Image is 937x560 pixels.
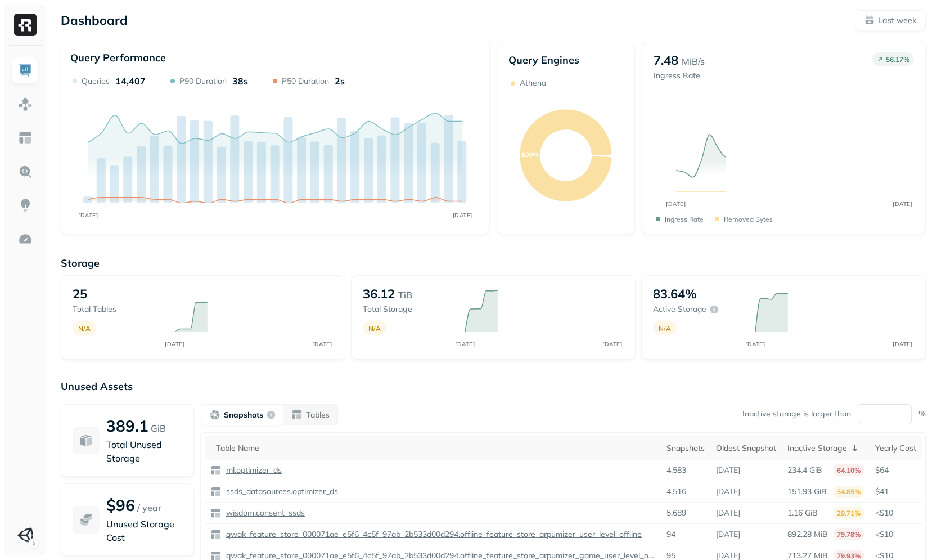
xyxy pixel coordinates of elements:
[210,486,222,498] img: table
[834,486,864,498] p: 34.85%
[665,215,704,223] p: Ingress Rate
[73,304,164,315] p: Total tables
[716,465,740,476] p: [DATE]
[716,508,740,518] p: [DATE]
[210,465,222,476] img: table
[653,286,697,302] p: 83.64%
[115,75,146,87] p: 14,407
[306,410,330,420] p: Tables
[222,486,338,497] a: ssds_datasources.optimizer_ds
[224,465,282,476] p: ml.optimizer_ds
[224,508,305,518] p: wisdom.consent_ssds
[179,76,227,87] p: P90 Duration
[18,97,33,111] img: Assets
[666,465,686,476] p: 4,583
[893,200,913,207] tspan: [DATE]
[82,76,110,87] p: Queries
[18,164,33,179] img: Query Explorer
[335,75,345,87] p: 2s
[787,508,818,518] p: 1.16 GiB
[508,53,623,66] p: Query Engines
[453,212,472,219] tspan: [DATE]
[70,51,166,64] p: Query Performance
[224,410,263,420] p: Snapshots
[222,508,305,518] a: wisdom.consent_ssds
[787,443,847,454] p: Inactive Storage
[787,529,828,540] p: 892.28 MiB
[282,76,329,87] p: P50 Duration
[724,215,773,223] p: Removed bytes
[78,212,98,219] tspan: [DATE]
[918,409,926,419] p: %
[224,529,642,540] p: qwak_feature_store_000071ae_e5f6_4c5f_97ab_2b533d00d294.offline_feature_store_arpumizer_user_leve...
[716,486,740,497] p: [DATE]
[603,341,623,347] tspan: [DATE]
[787,486,827,497] p: 151.93 GiB
[653,304,706,315] p: Active storage
[716,529,740,540] p: [DATE]
[875,465,916,476] p: $64
[742,409,851,419] p: Inactive storage is larger than
[137,501,161,514] p: / year
[520,78,546,88] p: Athena
[363,304,454,315] p: Total storage
[886,55,909,64] p: 56.17 %
[106,438,182,465] p: Total Unused Storage
[716,443,776,454] div: Oldest Snapshot
[18,63,33,78] img: Dashboard
[834,464,864,476] p: 64.10%
[875,508,916,518] p: <$10
[368,324,381,333] p: N/A
[17,527,33,543] img: Unity
[61,380,926,393] p: Unused Assets
[666,200,686,207] tspan: [DATE]
[313,341,332,347] tspan: [DATE]
[18,232,33,247] img: Optimization
[210,508,222,519] img: table
[61,12,128,28] p: Dashboard
[61,257,926,270] p: Storage
[666,529,675,540] p: 94
[165,341,185,347] tspan: [DATE]
[875,486,916,497] p: $41
[875,443,916,454] div: Yearly Cost
[73,286,87,302] p: 25
[151,422,166,435] p: GiB
[18,198,33,213] img: Insights
[666,486,686,497] p: 4,516
[222,529,642,540] a: qwak_feature_store_000071ae_e5f6_4c5f_97ab_2b533d00d294.offline_feature_store_arpumizer_user_leve...
[666,508,686,518] p: 5,689
[834,528,864,540] p: 79.78%
[106,495,135,515] p: $96
[521,150,539,159] text: 100%
[78,324,91,333] p: N/A
[216,443,655,454] div: Table Name
[398,288,412,302] p: TiB
[682,55,705,68] p: MiB/s
[834,507,864,519] p: 29.71%
[363,286,395,302] p: 36.12
[855,10,926,30] button: Last week
[654,70,705,81] p: Ingress Rate
[456,341,475,347] tspan: [DATE]
[875,529,916,540] p: <$10
[878,15,916,26] p: Last week
[106,416,148,436] p: 389.1
[18,131,33,145] img: Asset Explorer
[666,443,705,454] div: Snapshots
[224,486,338,497] p: ssds_datasources.optimizer_ds
[222,465,282,476] a: ml.optimizer_ds
[659,324,671,333] p: N/A
[14,14,37,36] img: Ryft
[893,341,913,347] tspan: [DATE]
[232,75,248,87] p: 38s
[654,52,678,68] p: 7.48
[210,529,222,540] img: table
[746,341,765,347] tspan: [DATE]
[787,465,822,476] p: 234.4 GiB
[106,517,182,544] p: Unused Storage Cost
